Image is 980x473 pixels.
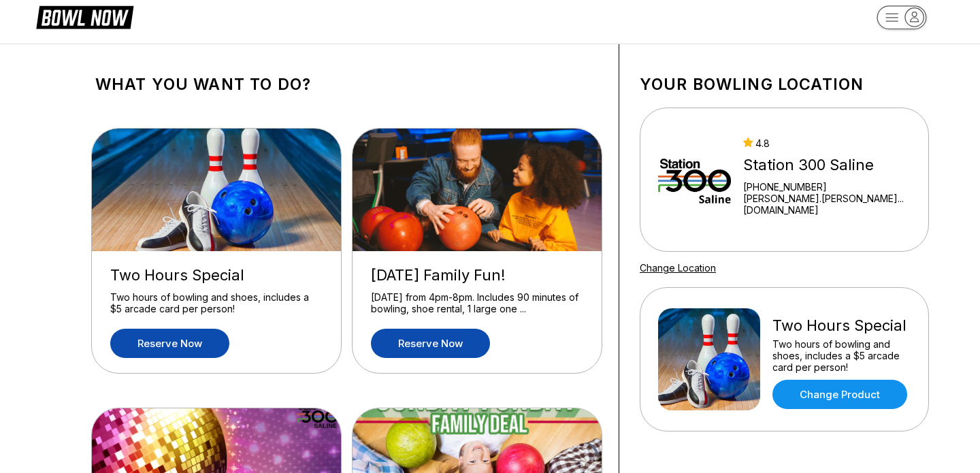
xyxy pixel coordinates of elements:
[743,181,911,193] div: [PHONE_NUMBER]
[371,329,490,358] a: Reserve now
[743,193,911,216] a: [PERSON_NAME].[PERSON_NAME]...[DOMAIN_NAME]
[371,291,583,315] div: [DATE] from 4pm-8pm. Includes 90 minutes of bowling, shoe rental, 1 large one ...
[92,129,342,251] img: Two Hours Special
[110,266,323,284] div: Two Hours Special
[640,262,716,274] a: Change Location
[640,75,929,94] h1: Your bowling location
[658,129,731,231] img: Station 300 Saline
[772,338,911,373] div: Two hours of bowling and shoes, includes a $5 arcade card per person!
[772,316,911,335] div: Two Hours Special
[743,156,911,174] div: Station 300 Saline
[110,291,323,315] div: Two hours of bowling and shoes, includes a $5 arcade card per person!
[95,75,598,94] h1: What you want to do?
[743,137,911,149] div: 4.8
[772,380,907,409] a: Change Product
[658,308,760,410] img: Two Hours Special
[110,329,229,358] a: Reserve now
[371,266,583,284] div: [DATE] Family Fun!
[353,129,603,251] img: Friday Family Fun!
